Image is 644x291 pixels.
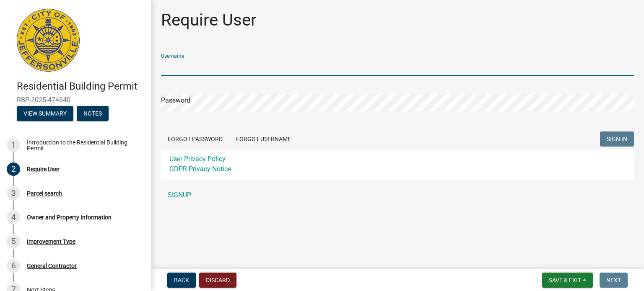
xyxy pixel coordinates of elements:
[7,139,20,152] div: 1
[27,239,75,245] div: Improvement Type
[600,131,634,147] button: SIGN IN
[7,187,20,200] div: 3
[27,214,112,220] div: Owner and Property Information
[169,165,231,173] a: GDPR Privacy Notice
[167,273,196,288] button: Back
[17,80,144,93] h4: Residential Building Permit
[7,162,20,176] div: 2
[549,277,581,283] span: Save & Exit
[17,9,80,72] img: City of Jeffersonville, Indiana
[77,111,109,117] wm-modal-confirm: Notes
[161,10,257,30] h1: Require User
[17,111,73,117] wm-modal-confirm: Summary
[606,277,621,283] span: Next
[77,106,109,121] button: Notes
[169,155,226,163] a: User Privacy Policy
[27,191,62,196] div: Parcel search
[542,273,593,288] button: Save & Exit
[199,273,236,288] button: Discard
[161,187,634,203] a: SIGNUP
[7,211,20,224] div: 4
[17,106,73,121] button: View Summary
[229,131,298,147] button: Forgot Username
[607,136,627,142] span: SIGN IN
[600,273,628,288] button: Next
[174,277,189,283] span: Back
[7,235,20,248] div: 5
[27,166,60,172] div: Require User
[7,259,20,273] div: 6
[27,263,77,269] div: General Contractor
[27,139,138,151] div: Introduction to the Residential Building Permit
[161,131,229,147] button: Forgot Password
[17,96,134,104] span: RBP-2025-474640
